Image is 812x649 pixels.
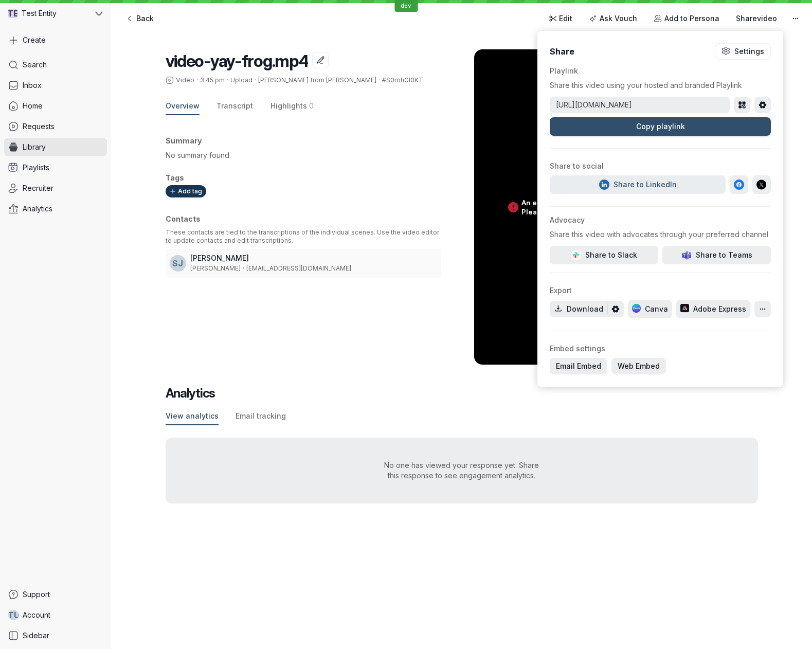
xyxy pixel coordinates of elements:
span: 3:45 pm [200,76,225,84]
span: Support [23,589,50,600]
span: Inbox [23,80,42,91]
span: Share to Slack [571,250,637,260]
div: Share to LinkedIn [599,179,676,190]
span: video-yay-frog.mp4 [166,51,309,71]
button: Playlink settings [754,97,771,113]
button: Share on Facebook [730,175,748,194]
a: Home [4,97,107,115]
a: TUAccount [4,606,107,624]
span: [PERSON_NAME] from [PERSON_NAME] [258,76,376,84]
h4: Embed settings [550,344,771,354]
button: Web Embed [611,358,666,374]
button: Share via QR code [734,97,750,113]
h4: Share to social [550,161,771,171]
a: Support [4,585,107,604]
div: No one has viewed your response yet. Share this response to see engagement analytics. [351,460,573,481]
div: Test Entity [4,4,93,23]
a: Library [4,138,107,156]
button: Download settings [607,301,624,317]
span: T [7,8,13,19]
h4: Playlink [550,66,771,76]
button: Edit title [312,52,329,68]
span: 0 [309,101,314,111]
button: Copy playlink [550,117,771,136]
span: Analytics [23,204,52,214]
span: Canva [632,304,668,314]
span: #S0rohGl0KT [382,76,423,84]
span: Video [176,76,194,84]
span: S [172,258,178,268]
button: Add tag [166,185,206,197]
span: Summary [166,136,202,145]
span: · [194,76,200,84]
button: More actions [787,10,804,27]
span: J [178,258,183,268]
span: Search [23,60,47,70]
span: Email Embed [556,361,601,371]
a: Analytics [4,200,107,218]
p: Share this video with advocates through your preferred channel [550,229,771,240]
button: TETest Entity [4,4,107,23]
h3: Share [550,46,574,57]
button: Create [4,31,107,49]
span: Playlists [23,163,49,173]
a: Sidebar [4,626,107,645]
span: Add to Persona [664,13,719,24]
button: Email Embed [550,358,607,374]
span: · [225,76,230,84]
span: Transcript [216,101,253,111]
a: Requests [4,117,107,136]
span: Ask Vouch [600,13,637,24]
a: Search [4,56,107,74]
span: Web Embed [618,361,660,371]
span: [PERSON_NAME] [190,264,241,272]
button: Playlink settings [715,43,771,60]
span: Share to Teams [681,250,752,260]
button: Share to Canva [628,300,672,318]
button: Share with other apps [754,301,771,317]
span: Test Entity [22,8,57,19]
span: Requests [23,121,55,132]
button: Create Teams post [662,246,771,264]
p: No summary found. [166,150,441,160]
span: Contacts [166,214,201,223]
h2: Analytics [166,385,758,402]
div: Settings [734,46,764,57]
a: Edit [543,10,579,27]
span: Overview [166,101,200,111]
span: · [252,76,258,84]
span: Highlights [270,101,307,111]
span: Upload [230,76,252,84]
p: These contacts are tied to the transcriptions of the individual scenes. Use the video editor to u... [166,228,441,245]
span: Home [23,101,43,111]
span: Sidebar [23,630,49,641]
span: Edit [559,13,572,24]
div: Advocacy [550,215,771,225]
button: Download [550,301,607,317]
span: Account [23,610,50,620]
a: Recruiter [4,179,107,197]
a: Inbox [4,76,107,95]
h3: [PERSON_NAME] [190,253,437,263]
span: U [14,610,20,620]
button: Share to Adobe Express [676,300,750,318]
div: Sharevideo [537,31,783,387]
h4: Export [550,285,771,296]
a: [URL][DOMAIN_NAME] [550,100,730,110]
button: Sharevideo [730,10,783,27]
span: Back [136,13,154,24]
a: Playlists [4,158,107,177]
p: Share this video using your hosted and branded Playlink [550,80,771,91]
a: Back [119,10,160,27]
span: Adobe Express [680,304,746,314]
span: Share video [736,13,777,24]
span: [EMAIL_ADDRESS][DOMAIN_NAME] [246,264,351,272]
span: E [13,8,19,19]
span: · [376,76,382,84]
span: · [241,264,246,273]
button: Share on X [752,175,771,194]
span: Tags [166,173,184,182]
span: Recruiter [23,183,53,193]
span: Create [23,35,46,45]
button: Ask Vouch [583,10,643,27]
